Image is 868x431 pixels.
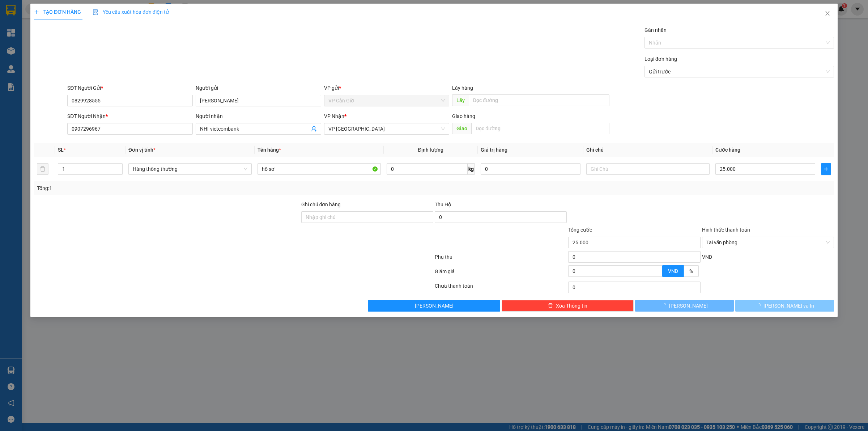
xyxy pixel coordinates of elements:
input: VD: Bàn, Ghế [258,163,381,175]
span: [PERSON_NAME] và In [763,302,814,310]
input: Dọc đường [469,94,609,106]
input: 0 [481,163,580,175]
span: Xóa Thông tin [556,302,587,310]
span: Đơn vị tính [128,147,156,153]
div: SĐT Người Gửi [67,84,193,92]
span: Tên hàng [258,147,281,153]
label: Ghi chú đơn hàng [301,202,341,207]
button: Close [817,4,838,24]
button: deleteXóa Thông tin [502,300,634,312]
input: Dọc đường [471,123,609,134]
span: delete [548,303,553,309]
label: Loại đơn hàng [644,56,677,62]
span: loading [756,303,763,308]
span: Thu Hộ [435,202,451,207]
span: Yêu cầu xuất hóa đơn điện tử [93,9,169,15]
span: VP Sài Gòn [328,123,445,134]
div: Người nhận [196,112,321,120]
span: loading [661,303,669,308]
button: [PERSON_NAME] [635,300,734,312]
b: Gửi khách hàng [44,10,72,45]
span: SL [58,147,64,153]
span: Cước hàng [715,147,740,153]
input: Ghi Chú [586,163,710,175]
b: Thành Phúc Bus [9,47,37,81]
span: % [689,268,693,274]
span: Giao hàng [452,113,475,119]
img: icon [93,9,98,15]
span: Tại văn phòng [706,237,830,248]
span: plus [821,166,831,172]
input: Ghi chú đơn hàng [301,211,433,223]
span: Giao [452,123,471,134]
div: Chưa thanh toán [434,282,567,295]
span: Gửi trước [649,66,830,77]
div: Tổng: 1 [37,184,335,192]
span: VND [668,268,678,274]
span: Giá trị hàng [481,147,507,153]
img: logo.jpg [9,9,45,45]
span: close [825,10,830,16]
span: user-add [311,126,317,132]
label: Hình thức thanh toán [702,227,750,233]
span: Định lượng [418,147,443,153]
button: [PERSON_NAME] và In [735,300,834,312]
div: VP gửi [324,84,450,92]
span: Tổng cước [568,227,592,233]
span: VP Nhận [324,113,344,119]
th: Ghi chú [583,143,712,157]
span: Lấy hàng [452,85,473,91]
label: Gán nhãn [644,27,667,33]
span: kg [468,163,475,175]
div: Giảm giá [434,267,567,280]
div: Người gửi [196,84,321,92]
span: [PERSON_NAME] [415,302,454,310]
span: VND [702,254,712,260]
div: SĐT Người Nhận [67,112,193,120]
button: delete [37,163,48,175]
span: Lấy [452,94,469,106]
span: Hàng thông thường [133,164,247,174]
span: plus [34,9,39,14]
button: plus [821,163,831,175]
button: [PERSON_NAME] [368,300,500,312]
span: VP Cần Giờ [328,95,445,106]
div: Phụ thu [434,253,567,266]
span: [PERSON_NAME] [669,302,708,310]
span: TẠO ĐƠN HÀNG [34,9,81,15]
